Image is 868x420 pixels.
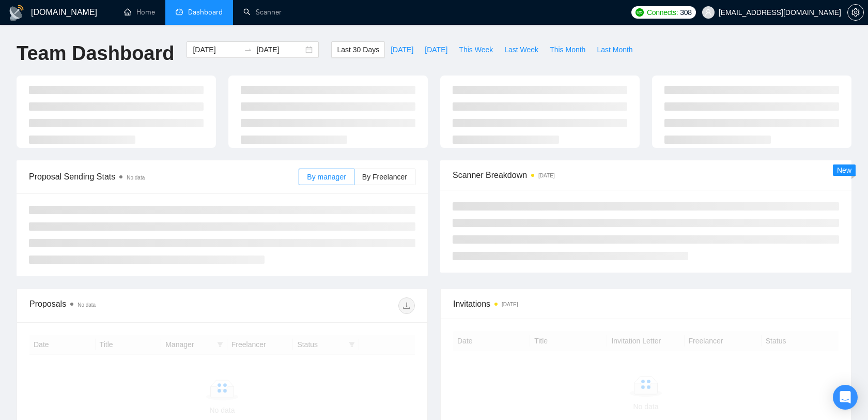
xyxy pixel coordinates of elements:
[847,8,864,17] a: setting
[597,44,632,55] span: Last Month
[544,41,591,58] button: This Month
[124,8,155,17] a: homeHome
[8,5,25,21] img: logo
[502,302,518,307] time: [DATE]
[29,297,222,314] div: Proposals
[453,169,839,182] span: Scanner Breakdown
[256,44,303,55] input: End date
[453,297,839,310] span: Invitations
[331,41,385,58] button: Last 30 Days
[837,166,851,174] span: New
[337,44,379,55] span: Last 30 Days
[176,8,183,16] span: dashboard
[833,385,858,410] div: Open Intercom Messenger
[243,8,282,17] a: searchScanner
[188,8,223,17] span: Dashboard
[453,41,499,58] button: This Week
[425,44,447,55] span: [DATE]
[307,173,346,181] span: By manager
[499,41,544,58] button: Last Week
[680,7,691,18] span: 308
[385,41,419,58] button: [DATE]
[550,44,585,55] span: This Month
[705,9,712,16] span: user
[847,4,864,21] button: setting
[391,44,413,55] span: [DATE]
[636,8,644,17] img: upwork-logo.png
[193,44,240,55] input: Start date
[244,46,252,54] span: to
[244,46,252,54] span: swap-right
[29,170,299,183] span: Proposal Sending Stats
[647,7,678,18] span: Connects:
[17,41,174,66] h1: Team Dashboard
[127,175,145,181] span: No data
[459,44,493,55] span: This Week
[848,8,863,17] span: setting
[362,173,407,181] span: By Freelancer
[78,302,96,308] span: No data
[504,44,538,55] span: Last Week
[419,41,453,58] button: [DATE]
[591,41,638,58] button: Last Month
[538,173,554,178] time: [DATE]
